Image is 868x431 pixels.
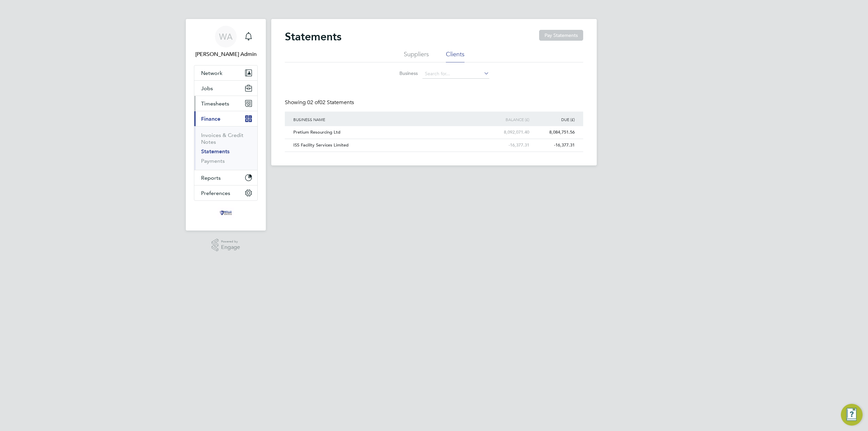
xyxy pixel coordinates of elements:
div: Finance [194,126,257,170]
a: Statements [201,148,230,155]
span: Timesheets [201,100,229,107]
div: Balance (£) [485,112,531,127]
a: ISS Facility Services Limited-16,377.31-16,377.31 [292,139,576,144]
button: Preferences [194,185,257,200]
input: Search for... [422,69,489,79]
div: ISS Facility Services Limited [292,139,485,152]
nav: Main navigation [186,19,266,231]
span: Preferences [201,190,230,196]
span: 02 Statements [307,99,354,106]
button: Engage Resource Center [841,404,863,426]
span: Engage [221,244,240,250]
div: Pretium Resourcing Ltd [292,126,485,139]
span: Jobs [201,85,213,92]
span: Wills Admin [194,50,258,58]
button: Reports [194,170,257,185]
label: Business [379,70,418,76]
a: Payments [201,158,225,164]
li: Suppliers [404,50,429,62]
span: Finance [201,116,220,122]
span: WA [219,32,233,41]
div: Business Name [292,112,485,127]
h2: Statements [285,30,341,43]
button: Network [194,65,257,80]
a: Powered byEngage [212,239,240,252]
div: Showing [285,99,355,106]
span: Network [201,70,222,76]
button: Finance [194,111,257,126]
a: Pretium Resourcing Ltd8,092,071.408,084,751.56 [292,126,576,132]
span: Powered by [221,239,240,244]
img: wills-security-logo-retina.png [218,208,234,218]
span: 02 of [307,99,319,106]
button: Timesheets [194,96,257,111]
div: 8,092,071.40 [485,126,531,139]
button: Jobs [194,81,257,96]
a: WA[PERSON_NAME] Admin [194,26,258,58]
li: Clients [446,50,465,62]
a: Go to home page [194,208,258,218]
span: Reports [201,175,221,181]
div: -16,377.31 [531,139,576,152]
div: Due (£) [531,112,576,127]
a: Invoices & Credit Notes [201,132,243,145]
button: Pay Statements [539,30,583,41]
div: -16,377.31 [485,139,531,152]
div: 8,084,751.56 [531,126,576,139]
